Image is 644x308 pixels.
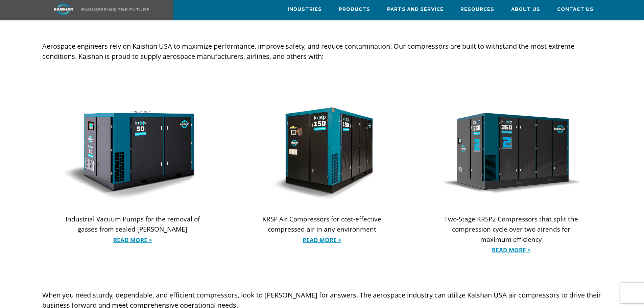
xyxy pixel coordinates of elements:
[288,0,322,19] a: Industries
[42,41,602,62] p: Aerospace engineers rely on Kaishan USA to maximize performance, improve safety, and reduce conta...
[441,214,581,255] p: Two-Stage KRSP2 Compressors that split the compression cycle over two airends for maximum efficiency
[339,0,370,19] a: Products
[441,107,581,200] img: krsp350
[511,6,540,14] span: About Us
[63,214,203,244] p: Industrial Vacuum Pumps for the removal of gasses from sealed [PERSON_NAME]
[63,235,203,245] a: Read More >
[81,8,149,11] img: Engineering the future
[63,107,203,200] img: krsv50
[387,0,444,19] a: Parts and Service
[460,6,494,14] span: Resources
[511,0,540,19] a: About Us
[460,0,494,19] a: Resources
[557,6,594,14] span: Contact Us
[387,6,444,14] span: Parts and Service
[288,6,322,14] span: Industries
[557,0,594,19] a: Contact Us
[252,214,392,244] p: KRSP Air Compressors for cost-effective compressed air in any environment
[441,245,581,255] a: Read More >
[252,235,392,245] a: Read More >
[38,3,89,15] img: kaishan logo
[252,107,392,200] img: krsp150
[339,6,370,14] span: Products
